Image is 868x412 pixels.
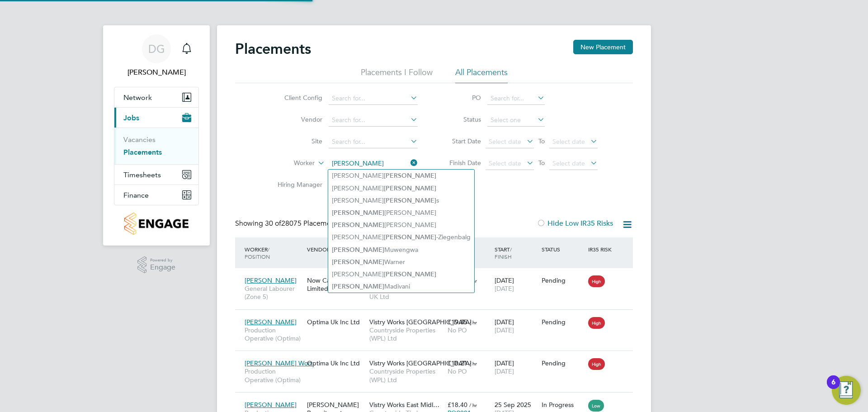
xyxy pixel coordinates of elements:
[329,157,418,170] input: Search for...
[487,92,545,105] input: Search for...
[123,170,161,179] span: Timesheets
[245,318,297,326] span: [PERSON_NAME]
[245,276,297,284] span: [PERSON_NAME]
[123,148,162,156] a: Placements
[328,280,474,293] li: Madivani
[328,219,474,231] li: [PERSON_NAME]
[542,359,584,367] div: Pending
[114,185,198,205] button: Finance
[328,194,474,207] li: [PERSON_NAME] s
[542,276,584,284] div: Pending
[305,272,367,297] div: Now Careers Limited
[328,182,474,194] li: [PERSON_NAME]
[329,136,418,148] input: Search for...
[328,256,474,268] li: Warner
[114,108,198,128] button: Jobs
[469,360,477,367] span: / hr
[384,172,436,180] b: [PERSON_NAME]
[270,137,322,145] label: Site
[542,401,584,409] div: In Progress
[114,87,198,107] button: Network
[245,359,312,367] span: [PERSON_NAME] Wort
[265,219,340,228] span: 28075 Placements
[270,115,322,123] label: Vendor
[384,233,436,241] b: [PERSON_NAME]
[114,128,198,164] div: Jobs
[332,221,384,229] b: [PERSON_NAME]
[542,318,584,326] div: Pending
[124,213,188,235] img: countryside-properties-logo-retina.png
[369,318,472,326] span: Vistry Works [GEOGRAPHIC_DATA]
[573,40,633,54] button: New Placement
[469,319,477,326] span: / hr
[440,137,481,145] label: Start Date
[495,367,514,375] span: [DATE]
[489,159,521,167] span: Select date
[448,367,467,375] span: No PO
[495,326,514,334] span: [DATE]
[245,367,302,384] span: Production Operative (Optima)
[492,241,539,265] div: Start
[329,114,418,127] input: Search for...
[242,241,305,265] div: Worker
[114,213,199,235] a: Go to home page
[242,271,633,279] a: [PERSON_NAME]General Labourer (Zone 5)Now Careers LimitedThe HemCountryside Properties UK Ltd£18....
[329,92,418,105] input: Search for...
[448,401,467,409] span: £18.40
[832,376,861,405] button: Open Resource Center, 6 new notifications
[305,241,367,257] div: Vendor
[588,358,605,370] span: High
[588,400,604,412] span: Low
[328,268,474,280] li: [PERSON_NAME]
[245,246,270,260] span: / Position
[588,317,605,329] span: High
[492,272,539,297] div: [DATE]
[332,283,384,290] b: [PERSON_NAME]
[492,355,539,380] div: [DATE]
[384,270,436,278] b: [PERSON_NAME]
[384,197,436,204] b: [PERSON_NAME]
[270,180,322,189] label: Hiring Manager
[328,170,474,182] li: [PERSON_NAME]
[270,94,322,102] label: Client Config
[487,114,545,127] input: Select one
[305,313,367,331] div: Optima Uk Inc Ltd
[495,246,512,260] span: / Finish
[369,401,439,409] span: Vistry Works East Midl…
[369,326,443,342] span: Countryside Properties (WPL) Ltd
[552,137,585,146] span: Select date
[489,137,521,146] span: Select date
[552,159,585,167] span: Select date
[245,284,302,301] span: General Labourer (Zone 5)
[235,219,342,228] div: Showing
[539,241,586,257] div: Status
[440,159,481,167] label: Finish Date
[235,40,311,58] h2: Placements
[586,241,617,257] div: IR35 Risk
[588,275,605,287] span: High
[123,135,156,144] a: Vacancies
[242,313,633,321] a: [PERSON_NAME]Production Operative (Optima)Optima Uk Inc LtdVistry Works [GEOGRAPHIC_DATA]Countrys...
[114,67,199,78] span: David Green
[536,157,547,169] span: To
[332,246,384,254] b: [PERSON_NAME]
[242,354,633,362] a: [PERSON_NAME] WortProduction Operative (Optima)Optima Uk Inc LtdVistry Works [GEOGRAPHIC_DATA]Cou...
[265,219,281,228] span: 30 of
[123,93,152,102] span: Network
[332,209,384,217] b: [PERSON_NAME]
[831,382,835,394] div: 6
[369,359,472,367] span: Vistry Works [GEOGRAPHIC_DATA]
[242,396,633,403] a: [PERSON_NAME]Production Operative (Accept)[PERSON_NAME] Recruitment Services LimitedVistry Works ...
[114,165,198,185] button: Timesheets
[492,313,539,339] div: [DATE]
[123,114,139,122] span: Jobs
[536,135,547,147] span: To
[448,326,467,334] span: No PO
[148,43,165,55] span: DG
[150,256,175,264] span: Powered by
[103,25,210,246] nav: Main navigation
[328,244,474,256] li: Muwengwa
[537,219,613,228] label: Hide Low IR35 Risks
[448,318,467,326] span: £19.85
[150,264,175,271] span: Engage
